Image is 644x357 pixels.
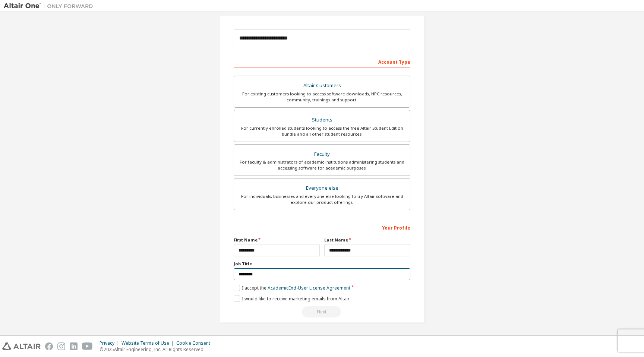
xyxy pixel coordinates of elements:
label: Job Title [234,261,410,267]
div: For faculty & administrators of academic institutions administering students and accessing softwa... [239,159,405,171]
div: Students [239,115,405,125]
img: altair_logo.svg [2,342,41,350]
div: Privacy [100,340,121,346]
label: I would like to receive marketing emails from Altair [234,296,350,302]
div: For individuals, businesses and everyone else looking to try Altair software and explore our prod... [239,193,405,205]
div: Account Type [234,56,410,67]
img: instagram.svg [57,342,65,350]
div: Read and acccept EULA to continue [234,306,410,317]
div: For currently enrolled students looking to access the free Altair Student Edition bundle and all ... [239,125,405,137]
label: I accept the [234,285,350,291]
img: Altair One [4,2,97,10]
label: Last Name [324,237,410,243]
div: For existing customers looking to access software downloads, HPC resources, community, trainings ... [239,91,405,103]
div: Your Profile [234,221,410,233]
div: Everyone else [239,183,405,193]
p: © 2025 Altair Engineering, Inc. All Rights Reserved. [100,346,215,353]
div: Faculty [239,149,405,159]
div: Website Terms of Use [121,340,176,346]
label: First Name [234,237,320,243]
a: Academic End-User License Agreement [268,285,350,291]
img: facebook.svg [45,342,53,350]
div: Altair Customers [239,80,405,91]
div: Cookie Consent [176,340,215,346]
img: youtube.svg [82,342,93,350]
img: linkedin.svg [70,342,78,350]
